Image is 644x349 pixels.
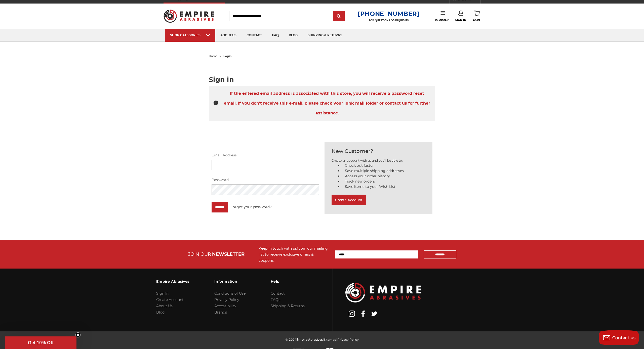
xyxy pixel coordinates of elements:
[342,173,425,179] li: Access your order history
[342,184,425,189] li: Save items to your Wish List
[435,11,449,21] a: Reorder
[209,54,218,58] a: home
[599,330,639,345] button: Contact us
[612,335,636,340] span: Contact us
[214,297,239,302] a: Privacy Policy
[209,76,435,83] h1: Sign in
[296,338,323,341] span: Empire Abrasives
[473,11,480,22] a: Cart
[358,19,420,22] p: FOR QUESTIONS OR INQUIRIES
[435,18,449,22] span: Reorder
[214,291,246,296] a: Conditions of Use
[188,251,211,257] span: JOIN OUR
[332,147,425,155] h2: New Customer?
[259,245,330,264] div: Keep in touch with us! Join our mailing list to receive exclusive offers & coupons.
[342,168,425,173] li: Save multiple shipping addresses
[156,291,169,296] a: Sign In
[332,195,366,205] button: Create Account
[28,340,54,345] span: Get 10% Off
[271,304,305,308] a: Shipping & Returns
[284,29,303,42] a: blog
[473,18,480,22] span: Cart
[212,251,245,257] span: NEWSLETTER
[215,29,242,42] a: about us
[455,18,466,22] span: Sign In
[156,297,184,302] a: Create Account
[286,336,359,343] p: © 2024 | |
[324,338,336,341] a: Sitemap
[342,163,425,168] li: Check out faster
[271,297,280,302] a: FAQs
[223,89,431,118] span: If the entered email address is associated with this store, you will receive a password reset ema...
[345,283,421,302] img: Empire Abrasives Logo Image
[170,33,210,37] div: SHOP CATEGORIES
[223,54,232,58] span: login
[164,6,214,26] img: Empire Abrasives
[156,304,173,308] a: About Us
[332,158,425,163] p: Create an account with us and you'll be able to:
[75,332,80,337] button: Close teaser
[214,304,236,308] a: Accessibility
[332,199,366,203] a: Create Account
[156,310,165,315] a: Blog
[156,276,189,287] h3: Empire Abrasives
[271,291,285,296] a: Contact
[214,310,227,315] a: Brands
[334,11,344,21] input: Submit
[5,336,76,349] div: Get 10% OffClose teaser
[242,29,267,42] a: contact
[342,179,425,184] li: Track new orders
[212,177,319,183] label: Password:
[358,10,420,17] a: [PHONE_NUMBER]
[230,204,272,210] a: Forgot your password?
[337,338,359,341] a: Privacy Policy
[271,276,305,287] h3: Help
[214,276,246,287] h3: Information
[212,153,319,158] label: Email Address:
[267,29,284,42] a: faq
[303,29,347,42] a: shipping & returns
